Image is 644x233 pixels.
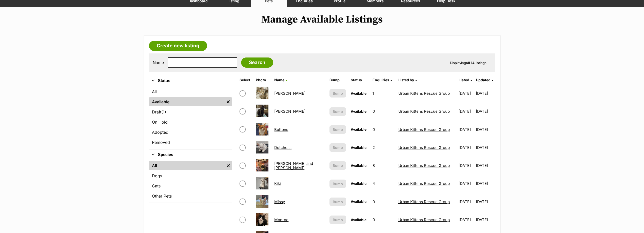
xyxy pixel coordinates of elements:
span: Bump [333,145,343,150]
a: Buttons [274,127,288,132]
td: [DATE] [476,175,495,192]
a: On Hold [149,118,232,127]
span: Bump [333,127,343,132]
span: Available [351,109,366,113]
a: All [149,87,232,96]
button: Bump [329,216,346,224]
a: Create new listing [149,41,207,51]
td: [DATE] [457,157,475,174]
td: 0 [370,211,396,228]
td: 0 [370,103,396,120]
a: All [149,161,224,170]
a: Urban Kittens Rescue Group [398,109,450,114]
img: George and Mimi [256,159,268,171]
span: Available [351,199,366,204]
span: Available [351,181,366,186]
span: Name [274,78,284,82]
span: Bump [333,109,343,114]
span: Listed [459,78,469,82]
a: Urban Kittens Rescue Group [398,181,450,186]
td: [DATE] [476,139,495,156]
td: 0 [370,121,396,138]
a: Draft [149,107,232,116]
td: 1 [370,85,396,102]
button: Bump [329,161,346,170]
a: Dogs [149,171,232,180]
a: [PERSON_NAME] [274,109,305,114]
td: [DATE] [457,121,475,138]
a: Remove filter [224,97,232,106]
a: Urban Kittens Rescue Group [398,217,450,222]
td: [DATE] [476,103,495,120]
span: Listed by [398,78,414,82]
a: Dutchess [274,145,291,150]
img: Monroe [256,213,268,226]
a: Urban Kittens Rescue Group [398,145,450,150]
td: [DATE] [457,103,475,120]
label: Name [153,60,164,65]
span: Bump [333,91,343,96]
button: Species [149,151,232,158]
th: Status [349,76,370,84]
button: Bump [329,89,346,98]
th: Bump [327,76,348,84]
td: [DATE] [457,193,475,210]
td: [DATE] [457,85,475,102]
a: Updated [476,78,493,82]
td: [DATE] [476,121,495,138]
div: Status [149,86,232,149]
a: Urban Kittens Rescue Group [398,91,450,96]
a: Available [149,97,224,106]
button: Status [149,77,232,84]
button: Bump [329,107,346,116]
th: Select [238,76,253,84]
div: Species [149,160,232,203]
td: 4 [370,175,396,192]
td: [DATE] [476,157,495,174]
a: Listed by [398,78,417,82]
a: Listed [459,78,472,82]
span: Displaying Listings [450,61,486,65]
td: 2 [370,139,396,156]
input: Search [241,57,273,68]
a: Cats [149,181,232,190]
a: Kiki [274,181,281,186]
a: Other Pets [149,191,232,201]
a: Name [274,78,287,82]
span: Updated [476,78,491,82]
td: 0 [370,193,396,210]
td: [DATE] [457,175,475,192]
a: Urban Kittens Rescue Group [398,199,450,204]
span: Available [351,91,366,95]
td: [DATE] [476,85,495,102]
a: [PERSON_NAME] [274,91,305,96]
a: Missy [274,199,285,204]
span: translation missing: en.admin.listings.index.attributes.enquiries [373,78,389,82]
a: [PERSON_NAME] and [PERSON_NAME] [274,161,313,170]
td: [DATE] [457,139,475,156]
span: Bump [333,181,343,186]
button: Bump [329,125,346,134]
span: (1) [161,109,166,115]
a: Adopted [149,128,232,137]
a: Removed [149,138,232,147]
th: Photo [254,76,272,84]
a: Remove filter [224,161,232,170]
a: Monroe [274,217,288,222]
span: Available [351,218,366,222]
a: Enquiries [373,78,392,82]
span: Available [351,127,366,131]
span: Bump [333,217,343,222]
span: Available [351,145,366,150]
a: Urban Kittens Rescue Group [398,127,450,132]
span: Available [351,163,366,168]
span: Bump [333,163,343,168]
td: [DATE] [476,193,495,210]
button: Bump [329,143,346,152]
strong: all 14 [466,61,475,65]
td: [DATE] [476,211,495,228]
span: Bump [333,199,343,204]
button: Bump [329,198,346,206]
a: Urban Kittens Rescue Group [398,163,450,168]
button: Bump [329,180,346,188]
